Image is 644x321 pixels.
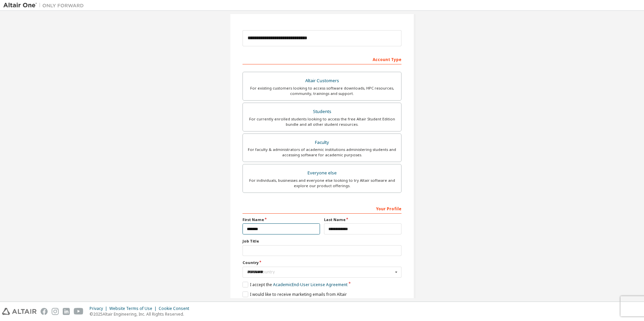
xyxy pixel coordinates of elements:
[273,282,347,287] a: Academic End-User License Agreement
[243,203,401,214] div: Your Profile
[243,282,347,287] label: I accept the
[247,168,397,178] div: Everyone else
[243,54,401,64] div: Account Type
[247,138,397,147] div: Faculty
[243,217,320,222] label: First Name
[41,308,48,315] img: facebook.svg
[3,2,87,9] img: Altair One
[247,107,397,116] div: Students
[247,178,397,189] div: For individuals, businesses and everyone else looking to try Altair software and explore our prod...
[247,270,393,274] div: Select Country
[74,308,84,315] img: youtube.svg
[109,306,159,311] div: Website Terms of Use
[243,260,401,265] label: Country
[243,291,347,297] label: I would like to receive marketing emails from Altair
[324,217,401,222] label: Last Name
[52,308,59,315] img: instagram.svg
[2,308,37,315] img: altair_logo.svg
[247,76,397,86] div: Altair Customers
[247,116,397,127] div: For currently enrolled students looking to access the free Altair Student Edition bundle and all ...
[247,147,397,158] div: For faculty & administrators of academic institutions administering students and accessing softwa...
[63,308,70,315] img: linkedin.svg
[90,306,109,311] div: Privacy
[90,311,193,317] p: © 2025 Altair Engineering, Inc. All Rights Reserved.
[159,306,193,311] div: Cookie Consent
[243,238,401,244] label: Job Title
[247,86,397,96] div: For existing customers looking to access software downloads, HPC resources, community, trainings ...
